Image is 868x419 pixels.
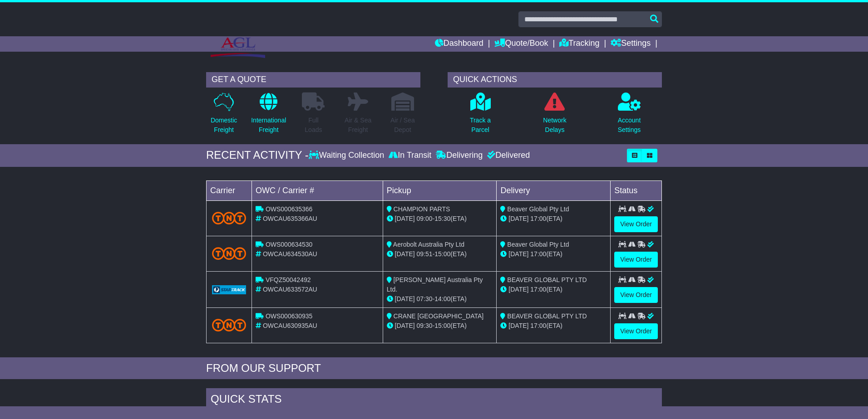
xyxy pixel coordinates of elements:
[559,36,599,52] a: Tracking
[508,322,528,329] span: [DATE]
[263,250,317,258] span: OWCAU634530AU
[435,36,483,52] a: Dashboard
[434,151,485,161] div: Delivering
[530,215,546,222] span: 17:00
[210,92,237,140] a: DomesticFreight
[497,180,611,200] td: Delivery
[212,285,246,294] img: GetCarrierServiceLogo
[206,149,309,162] div: RECENT ACTIVITY -
[614,287,658,303] a: View Order
[617,92,641,140] a: AccountSettings
[207,180,252,200] td: Carrier
[434,250,450,258] span: 15:00
[266,241,313,248] span: OWS000634530
[614,252,658,268] a: View Order
[387,249,493,259] div: - (ETA)
[417,295,433,302] span: 07:30
[611,36,651,52] a: Settings
[387,321,493,331] div: - (ETA)
[212,319,246,331] img: TNT_Domestic.png
[417,215,433,222] span: 09:00
[212,247,246,259] img: TNT_Domestic.png
[417,322,433,329] span: 09:30
[530,286,546,293] span: 17:00
[507,205,569,213] span: Beaver Global Pty Ltd
[530,322,546,329] span: 17:00
[394,312,484,320] span: CRANE [GEOGRAPHIC_DATA]
[387,214,493,224] div: - (ETA)
[434,322,450,329] span: 15:00
[395,215,415,222] span: [DATE]
[263,322,317,329] span: OWCAU630935AU
[614,323,658,339] a: View Order
[417,250,433,258] span: 09:51
[469,92,491,140] a: Track aParcel
[212,212,246,224] img: TNT_Domestic.png
[206,72,420,88] div: GET A QUOTE
[434,215,450,222] span: 15:30
[386,151,434,161] div: In Transit
[508,250,528,258] span: [DATE]
[309,151,386,161] div: Waiting Collection
[395,322,415,329] span: [DATE]
[387,294,493,304] div: - (ETA)
[394,205,450,213] span: CHAMPION PARTS
[263,215,317,222] span: OWCAU635366AU
[611,180,662,200] td: Status
[500,214,607,224] div: (ETA)
[508,215,528,222] span: [DATE]
[494,36,548,52] a: Quote/Book
[266,312,313,320] span: OWS000630935
[266,276,311,283] span: VFQZ50042492
[500,285,607,294] div: (ETA)
[542,92,567,140] a: NetworkDelays
[263,286,317,293] span: OWCAU633572AU
[302,116,325,135] p: Full Loads
[251,116,286,135] p: International Freight
[206,362,662,375] div: FROM OUR SUPPORT
[345,116,371,135] p: Air & Sea Freight
[485,151,530,161] div: Delivered
[206,388,662,413] div: Quick Stats
[614,216,658,232] a: View Order
[251,92,286,140] a: InternationalFreight
[507,276,587,283] span: BEAVER GLOBAL PTY LTD
[507,312,587,320] span: BEAVER GLOBAL PTY LTD
[543,116,566,135] p: Network Delays
[448,72,662,88] div: QUICK ACTIONS
[618,116,641,135] p: Account Settings
[395,250,415,258] span: [DATE]
[530,250,546,258] span: 17:00
[252,180,383,200] td: OWC / Carrier #
[387,276,483,293] span: [PERSON_NAME] Australia Pty Ltd.
[383,180,497,200] td: Pickup
[393,241,464,248] span: Aerobolt Australia Pty Ltd
[470,116,491,135] p: Track a Parcel
[508,286,528,293] span: [DATE]
[211,116,237,135] p: Domestic Freight
[500,321,607,331] div: (ETA)
[507,241,569,248] span: Beaver Global Pty Ltd
[266,205,313,213] span: OWS000635366
[395,295,415,302] span: [DATE]
[500,249,607,259] div: (ETA)
[390,116,415,135] p: Air / Sea Depot
[434,295,450,302] span: 14:00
